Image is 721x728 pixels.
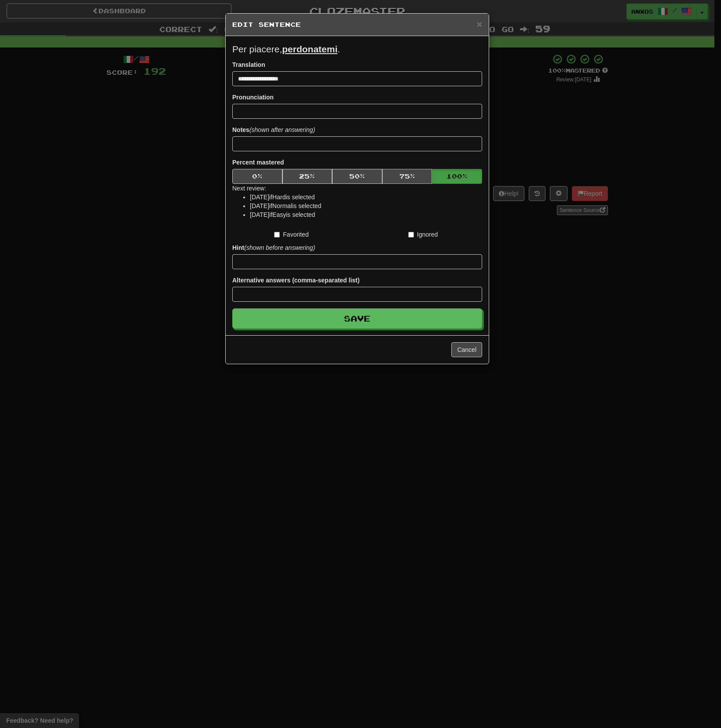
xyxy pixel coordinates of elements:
[232,243,315,252] label: Hint
[232,43,482,56] p: Per piacere, .
[282,169,333,184] button: 25%
[244,244,315,251] em: (shown before answering)
[232,20,482,29] h5: Edit Sentence
[232,169,282,184] button: 0%
[408,232,414,238] input: Ignored
[408,230,438,239] label: Ignored
[282,44,337,54] u: perdonatemi
[250,193,482,201] li: [DATE] if Hard is selected
[232,308,482,329] button: Save
[250,210,482,219] li: [DATE] if Easy is selected
[477,19,482,29] button: Close
[232,276,359,285] label: Alternative answers (comma-separated list)
[232,169,482,184] div: Percent mastered
[274,232,280,238] input: Favorited
[451,342,482,357] button: Cancel
[477,19,482,29] span: ×
[232,125,315,134] label: Notes
[432,169,482,184] button: 100%
[382,169,432,184] button: 75%
[250,201,482,210] li: [DATE] if Normal is selected
[232,184,482,219] div: Next review:
[332,169,382,184] button: 50%
[274,230,308,239] label: Favorited
[232,60,265,69] label: Translation
[232,93,274,102] label: Pronunciation
[249,126,315,133] em: (shown after answering)
[232,158,284,167] label: Percent mastered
